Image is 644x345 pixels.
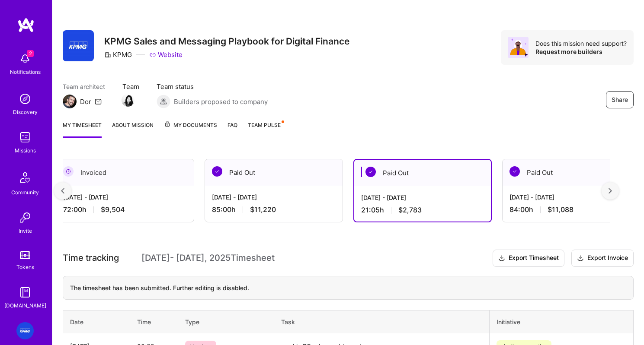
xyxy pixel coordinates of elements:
[104,50,132,59] div: KPMG
[16,209,34,226] img: Invite
[10,67,41,76] div: Notifications
[122,82,139,91] span: Team
[19,226,32,235] div: Invite
[4,301,46,310] div: [DOMAIN_NAME]
[16,263,34,272] div: Tokens
[509,166,520,177] img: Paid Out
[63,95,77,108] img: Team Architect
[535,39,627,47] div: Does this mission need support?
[15,146,36,155] div: Missions
[164,120,217,138] a: My Documents
[548,205,574,214] span: $11,088
[56,159,194,186] div: Invoiced
[16,90,34,108] img: discovery
[16,129,34,146] img: teamwork
[63,82,105,91] span: Team architect
[16,322,34,339] img: KPMG: KPMG Sales and Messaging Playbook for Digital Finance
[227,120,237,138] a: FAQ
[361,206,484,215] div: 21:05 h
[164,120,217,130] span: My Documents
[27,50,34,57] span: 2
[63,120,102,138] a: My timesheet
[174,97,268,106] span: Builders proposed to company
[274,310,490,333] th: Task
[365,167,376,177] img: Paid Out
[606,91,634,108] button: Share
[20,251,30,259] img: tokens
[104,36,349,47] h3: KPMG Sales and Messaging Playbook for Digital Finance
[248,122,281,128] span: Team Pulse
[61,188,64,194] img: left
[14,322,36,339] a: KPMG: KPMG Sales and Messaging Playbook for Digital Finance
[354,160,491,186] div: Paid Out
[248,120,283,138] a: Team Pulse
[250,205,276,214] span: $11,220
[101,205,125,214] span: $9,504
[577,254,584,263] i: icon Download
[398,206,422,215] span: $2,783
[149,50,183,59] a: Website
[63,166,74,177] img: Invoiced
[508,37,529,58] img: Avatar
[212,205,336,214] div: 85:00 h
[63,310,130,333] th: Date
[493,250,564,267] button: Export Timesheet
[104,51,111,58] i: icon CompanyGray
[212,166,222,177] img: Paid Out
[571,250,634,267] button: Export Invoice
[122,94,135,107] img: Team Member Avatar
[63,276,634,300] div: The timesheet has been submitted. Further editing is disabled.
[80,97,91,106] div: Dor
[157,95,170,108] img: Builders proposed to company
[63,193,187,202] div: [DATE] - [DATE]
[122,93,134,108] a: Team Member Avatar
[15,167,35,188] img: Community
[16,284,34,301] img: guide book
[509,193,633,202] div: [DATE] - [DATE]
[509,205,633,214] div: 84:00 h
[13,108,38,117] div: Discovery
[141,253,275,263] span: [DATE] - [DATE] , 2025 Timesheet
[157,82,268,91] span: Team status
[63,205,187,214] div: 72:00 h
[212,193,336,202] div: [DATE] - [DATE]
[178,310,274,333] th: Type
[17,17,35,33] img: logo
[609,188,612,194] img: right
[490,310,634,333] th: Initiative
[63,30,94,61] img: Company Logo
[112,120,154,138] a: About Mission
[16,50,34,67] img: bell
[11,188,39,197] div: Community
[63,253,119,263] span: Time tracking
[498,254,505,263] i: icon Download
[130,310,178,333] th: Time
[205,159,343,186] div: Paid Out
[535,47,627,56] div: Request more builders
[612,95,628,104] span: Share
[361,193,484,202] div: [DATE] - [DATE]
[95,98,102,105] i: icon Mail
[503,159,640,186] div: Paid Out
